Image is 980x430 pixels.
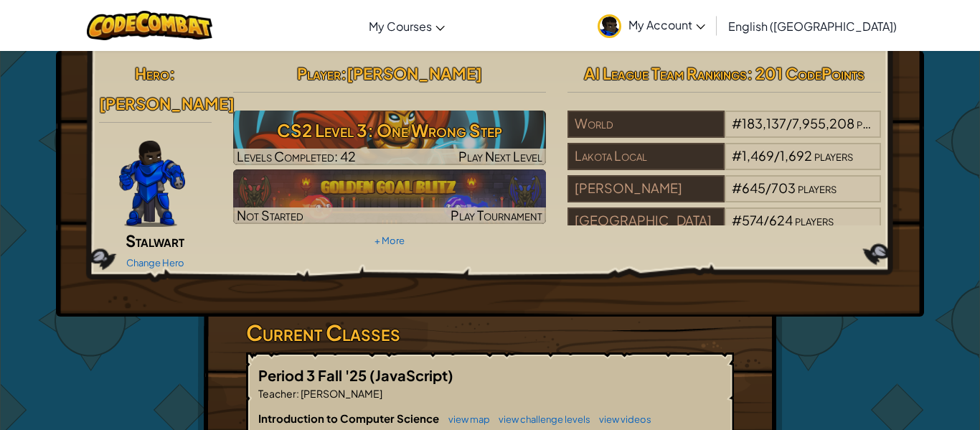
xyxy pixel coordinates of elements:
[233,169,547,224] img: Golden Goal
[258,387,296,400] span: Teacher
[742,212,763,228] span: 574
[792,115,854,131] span: 7,955,208
[169,63,175,83] span: :
[87,11,212,40] img: CodeCombat logo
[299,387,382,400] span: [PERSON_NAME]
[458,148,542,164] span: Play Next Level
[795,212,834,228] span: players
[362,6,452,45] a: My Courses
[567,221,881,238] a: [GEOGRAPHIC_DATA]#574/624players
[742,147,774,164] span: 1,469
[598,14,621,38] img: avatar
[567,175,724,202] div: [PERSON_NAME]
[732,212,742,228] span: #
[798,179,837,196] span: players
[347,63,482,83] span: [PERSON_NAME]
[126,257,184,268] a: Change Hero
[567,189,881,205] a: [PERSON_NAME]#645/703players
[126,230,184,251] span: Stalwart
[814,147,853,164] span: players
[857,115,895,131] span: players
[590,3,712,48] a: My Account
[567,143,724,170] div: Lakota Local
[771,179,796,196] span: 703
[780,147,812,164] span: 1,692
[721,6,904,45] a: English ([GEOGRAPHIC_DATA])
[732,179,742,196] span: #
[135,63,169,83] span: Hero
[763,212,769,228] span: /
[341,63,347,83] span: :
[567,156,881,173] a: Lakota Local#1,469/1,692players
[441,413,490,425] a: view map
[728,19,897,34] span: English ([GEOGRAPHIC_DATA])
[233,111,547,165] img: CS2 Level 3: One Wrong Step
[592,413,651,425] a: view videos
[765,179,771,196] span: /
[769,212,793,228] span: 624
[786,115,792,131] span: /
[567,124,881,141] a: World#183,137/7,955,208players
[732,147,742,164] span: #
[374,235,405,246] a: + More
[258,366,369,384] span: Period 3 Fall '25
[258,411,441,425] span: Introduction to Computer Science
[567,111,724,138] div: World
[742,179,765,196] span: 645
[119,141,185,227] img: Gordon-selection-pose.png
[237,207,303,223] span: Not Started
[747,63,864,83] span: : 201 CodePoints
[584,63,747,83] span: AI League Team Rankings
[732,115,742,131] span: #
[233,169,547,224] a: Not StartedPlay Tournament
[369,366,453,384] span: (JavaScript)
[237,148,356,164] span: Levels Completed: 42
[297,63,341,83] span: Player
[99,93,235,113] span: [PERSON_NAME]
[451,207,542,223] span: Play Tournament
[369,19,432,34] span: My Courses
[491,413,590,425] a: view challenge levels
[233,114,547,146] h3: CS2 Level 3: One Wrong Step
[567,207,724,235] div: [GEOGRAPHIC_DATA]
[774,147,780,164] span: /
[742,115,786,131] span: 183,137
[628,17,705,32] span: My Account
[246,317,734,349] h3: Current Classes
[296,387,299,400] span: :
[233,111,547,165] a: Play Next Level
